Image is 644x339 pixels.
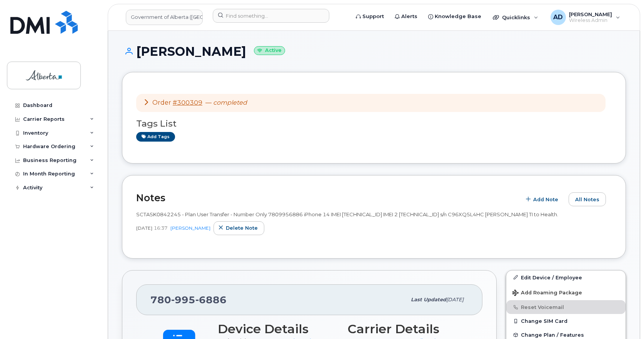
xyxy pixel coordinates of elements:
em: completed [213,99,247,106]
span: 780 [150,294,227,306]
button: All Notes [569,192,606,206]
span: 16:37 [154,225,167,231]
span: Last updated [411,297,446,302]
button: Add Note [521,192,565,206]
a: #300309 [173,99,202,106]
span: — [205,99,247,106]
h3: Tags List [136,119,612,129]
button: Change SIM Card [506,314,626,328]
span: All Notes [575,196,599,203]
h3: Carrier Details [348,322,469,336]
button: Add Roaming Package [506,284,626,300]
h2: Notes [136,192,517,204]
a: Edit Device / Employee [506,271,626,284]
span: Order [152,99,171,106]
span: [DATE] [446,297,464,302]
span: SCTASK0842245 - Plan User Transfer - Number Only 7809956886 iPhone 14 IMEI [TECHNICAL_ID] IMEI 2 ... [136,211,558,217]
h3: Device Details [218,322,339,336]
small: Active [254,46,285,55]
button: Delete note [214,221,264,235]
a: Add tags [136,132,175,142]
span: Add Note [533,196,558,203]
span: 6886 [195,294,227,306]
h1: [PERSON_NAME] [122,45,626,58]
span: Change Plan / Features [521,332,584,338]
span: 995 [171,294,195,306]
span: Delete note [226,224,258,232]
button: Reset Voicemail [506,300,626,314]
span: [DATE] [136,225,152,231]
span: Add Roaming Package [512,290,582,297]
a: [PERSON_NAME] [170,225,210,231]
